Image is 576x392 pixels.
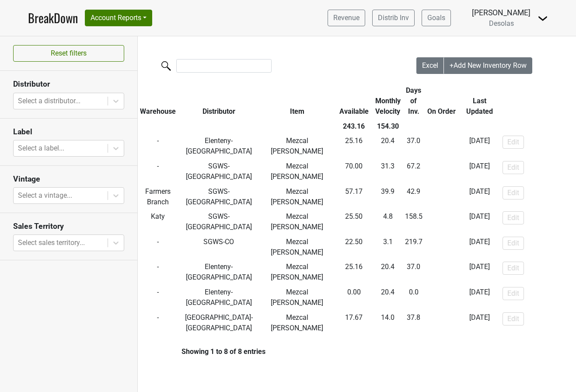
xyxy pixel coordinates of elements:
[503,262,524,275] button: Edit
[178,209,260,234] td: SGWS-[GEOGRAPHIC_DATA]
[459,134,500,159] td: [DATE]
[271,212,323,231] span: Mezcal [PERSON_NAME]
[271,162,323,181] span: Mezcal [PERSON_NAME]
[13,80,124,89] h3: Distributor
[459,83,500,119] th: Last Updated: activate to sort column ascending
[403,83,425,119] th: Days of Inv.: activate to sort column ascending
[259,83,335,119] th: Item: activate to sort column ascending
[424,285,458,310] td: -
[422,10,451,26] a: Goals
[459,285,500,310] td: [DATE]
[459,260,500,285] td: [DATE]
[373,119,403,134] th: 154.30
[335,184,373,210] td: 57.17
[424,184,458,210] td: -
[459,234,500,260] td: [DATE]
[459,159,500,184] td: [DATE]
[178,310,260,336] td: [GEOGRAPHIC_DATA]-[GEOGRAPHIC_DATA]
[472,7,531,18] div: [PERSON_NAME]
[138,310,178,336] td: -
[373,285,403,310] td: 20.4
[373,209,403,234] td: 4.8
[13,127,124,136] h3: Label
[335,119,373,134] th: 243.16
[178,83,260,119] th: Distributor: activate to sort column ascending
[424,310,458,336] td: -
[403,134,425,159] td: 37.0
[373,310,403,336] td: 14.0
[138,260,178,285] td: -
[335,234,373,260] td: 22.50
[335,285,373,310] td: 0.00
[178,184,260,210] td: SGWS-[GEOGRAPHIC_DATA]
[178,234,260,260] td: SGWS-CO
[328,10,365,26] a: Revenue
[271,288,323,307] span: Mezcal [PERSON_NAME]
[459,184,500,210] td: [DATE]
[503,186,524,199] button: Edit
[459,209,500,234] td: [DATE]
[444,57,532,74] button: +Add New Inventory Row
[271,136,323,155] span: Mezcal [PERSON_NAME]
[450,61,527,70] span: +Add New Inventory Row
[503,136,524,149] button: Edit
[335,159,373,184] td: 70.00
[13,175,124,184] h3: Vintage
[271,238,323,256] span: Mezcal [PERSON_NAME]
[138,134,178,159] td: -
[538,13,548,24] img: Dropdown Menu
[138,83,178,119] th: Warehouse: activate to sort column ascending
[271,262,323,281] span: Mezcal [PERSON_NAME]
[403,159,425,184] td: 67.2
[489,19,514,28] span: Desolas
[424,209,458,234] td: -
[178,134,260,159] td: Elenteny-[GEOGRAPHIC_DATA]
[424,260,458,285] td: -
[373,159,403,184] td: 31.3
[13,222,124,231] h3: Sales Territory
[503,161,524,174] button: Edit
[403,184,425,210] td: 42.9
[138,159,178,184] td: -
[424,83,458,119] th: On Order: activate to sort column ascending
[459,310,500,336] td: [DATE]
[416,57,444,74] button: Excel
[335,134,373,159] td: 25.16
[424,134,458,159] td: -
[372,10,415,26] a: Distrib Inv
[403,209,425,234] td: 158.5
[138,209,178,234] td: Katy
[403,260,425,285] td: 37.0
[373,83,403,119] th: Monthly Velocity: activate to sort column ascending
[335,83,373,119] th: Available: activate to sort column ascending
[138,347,265,356] div: Showing 1 to 8 of 8 entries
[138,234,178,260] td: -
[373,134,403,159] td: 20.4
[503,237,524,250] button: Edit
[422,61,438,70] span: Excel
[178,285,260,310] td: Elenteny-[GEOGRAPHIC_DATA]
[373,184,403,210] td: 39.9
[503,312,524,325] button: Edit
[13,45,124,62] button: Reset filters
[138,285,178,310] td: -
[335,310,373,336] td: 17.67
[424,234,458,260] td: -
[373,234,403,260] td: 3.1
[335,209,373,234] td: 25.50
[271,187,323,206] span: Mezcal [PERSON_NAME]
[503,211,524,224] button: Edit
[373,260,403,285] td: 20.4
[424,159,458,184] td: -
[178,260,260,285] td: Elenteny-[GEOGRAPHIC_DATA]
[138,184,178,210] td: Farmers Branch
[28,9,78,27] a: BreakDown
[335,260,373,285] td: 25.16
[403,285,425,310] td: 0.0
[403,310,425,336] td: 37.8
[85,10,152,26] button: Account Reports
[403,234,425,260] td: 219.7
[178,159,260,184] td: SGWS-[GEOGRAPHIC_DATA]
[503,287,524,300] button: Edit
[271,313,323,332] span: Mezcal [PERSON_NAME]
